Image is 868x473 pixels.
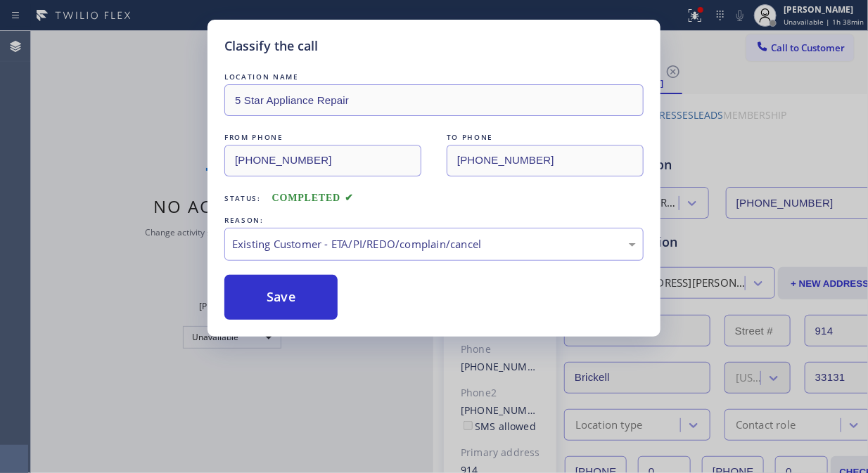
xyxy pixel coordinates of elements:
input: From phone [224,145,421,176]
span: Status: [224,193,261,203]
input: To phone [447,145,644,176]
div: FROM PHONE [224,130,421,145]
span: COMPLETED [272,193,354,203]
div: LOCATION NAME [224,70,644,84]
div: TO PHONE [447,130,644,145]
button: Save [224,275,338,320]
div: Existing Customer - ETA/PI/REDO/complain/cancel [232,236,636,252]
div: REASON: [224,213,644,228]
h5: Classify the call [224,37,318,56]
